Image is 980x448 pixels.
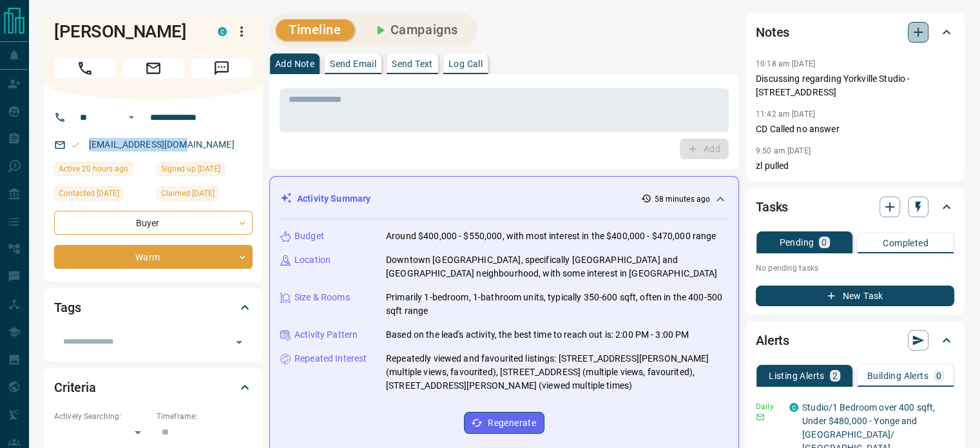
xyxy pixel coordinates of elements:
p: 11:42 am [DATE] [756,110,815,119]
p: 9:50 am [DATE] [756,146,811,155]
div: Tasks [756,191,954,222]
p: CD Called no answer [756,122,954,136]
p: Based on the lead's activity, the best time to reach out is: 2:00 PM - 3:00 PM [386,328,689,342]
p: Actively Searching: [54,411,150,422]
p: 0 [936,371,941,380]
span: Contacted [DATE] [59,187,119,200]
div: Activity Summary58 minutes ago [280,187,728,211]
p: Log Call [448,59,483,68]
a: [EMAIL_ADDRESS][DOMAIN_NAME] [89,139,235,150]
p: Size & Rooms [294,291,350,304]
p: Primarily 1-bedroom, 1-bathroom units, typically 350-600 sqft, often in the 400-500 sqft range [386,291,728,318]
div: condos.ca [789,403,798,412]
div: Fri Oct 10 2025 [54,186,150,204]
button: Regenerate [464,412,544,434]
button: Campaigns [360,19,471,41]
span: Message [191,58,253,79]
div: Notes [756,17,954,48]
p: Discussing regarding Yorkville Studio - [STREET_ADDRESS] [756,72,954,99]
p: 2 [832,371,838,380]
h2: Tasks [756,197,788,217]
p: Daily [756,401,782,413]
p: 58 minutes ago [654,193,710,205]
div: Criteria [54,372,253,403]
p: Repeatedly viewed and favourited listings: [STREET_ADDRESS][PERSON_NAME] (multiple views, favouri... [386,352,728,393]
p: No pending tasks [756,258,954,278]
div: Tags [54,292,253,323]
span: Active 20 hours ago [59,162,128,175]
div: Thu Oct 09 2025 [157,186,253,204]
p: zl pulled [756,159,954,173]
p: Activity Pattern [294,328,358,342]
p: Timeframe: [157,411,253,422]
button: Open [230,333,248,351]
p: Activity Summary [297,192,370,206]
svg: Email [756,413,765,422]
div: Warm [54,245,253,269]
p: Send Text [392,59,433,68]
button: New Task [756,286,954,306]
p: Listing Alerts [769,371,825,380]
h1: [PERSON_NAME] [54,21,198,42]
p: Completed [883,239,928,248]
h2: Notes [756,22,789,43]
p: Add Note [275,59,314,68]
h2: Tags [54,297,81,318]
p: Around $400,000 - $550,000, with most interest in the $400,000 - $470,000 range [386,229,716,243]
svg: Email Valid [71,141,80,150]
p: Repeated Interest [294,352,367,365]
div: Thu Oct 09 2025 [157,162,253,180]
div: Alerts [756,325,954,356]
span: Claimed [DATE] [161,187,215,200]
div: condos.ca [218,27,227,36]
p: Send Email [330,59,376,68]
p: 0 [821,238,827,247]
button: Timeline [276,19,354,41]
div: Buyer [54,211,253,235]
span: Call [54,58,116,79]
div: Mon Oct 13 2025 [54,162,150,180]
span: Signed up [DATE] [161,162,220,175]
p: Budget [294,229,324,243]
p: Downtown [GEOGRAPHIC_DATA], specifically [GEOGRAPHIC_DATA] and [GEOGRAPHIC_DATA] neighbourhood, w... [386,253,728,280]
span: Email [122,58,184,79]
h2: Criteria [54,377,96,398]
p: Building Alerts [867,371,928,380]
button: Open [124,110,139,125]
h2: Alerts [756,330,789,351]
p: 10:18 am [DATE] [756,59,815,68]
p: Pending [779,238,814,247]
p: Location [294,253,331,267]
